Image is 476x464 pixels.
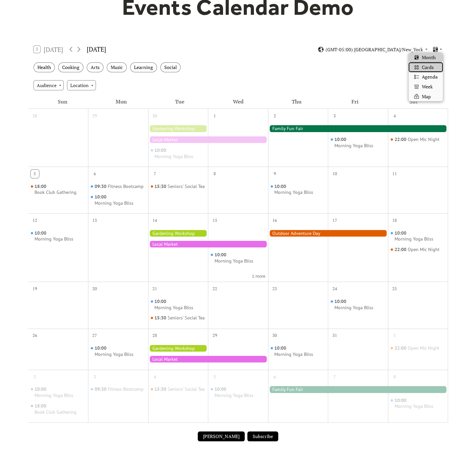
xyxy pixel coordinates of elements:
span: Month [422,54,436,61]
span: Map [422,93,431,100]
span: Week [422,83,433,90]
span: Cards [422,64,434,71]
span: Agenda [422,73,438,81]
